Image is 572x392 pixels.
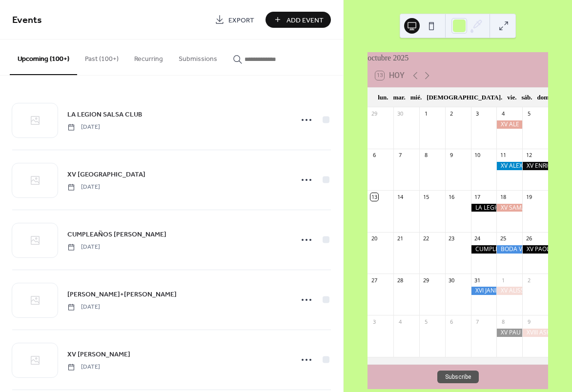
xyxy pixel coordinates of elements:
div: 11 [499,152,507,159]
div: 25 [499,235,507,242]
span: [PERSON_NAME]+[PERSON_NAME] [67,290,177,300]
div: 4 [499,110,507,118]
div: 13 [370,193,378,200]
div: CUMPLEAÑOS MARTHA [471,245,497,254]
div: 29 [422,276,429,284]
span: [DATE] [67,243,100,252]
div: 14 [396,193,404,200]
div: LA LEGION SALSA CLUB [471,204,497,212]
div: sáb. [519,88,534,107]
div: [DEMOGRAPHIC_DATA]. [424,88,505,107]
div: octubre 2025 [368,52,548,64]
div: 9 [448,152,455,159]
div: 4 [396,318,404,325]
div: 3 [370,318,378,325]
button: Subscribe [437,371,479,383]
a: XV [GEOGRAPHIC_DATA] [67,169,145,180]
button: Recurring [126,39,171,74]
div: 18 [499,193,507,200]
div: XV ALE [496,120,522,129]
span: LA LEGION SALSA CLUB [67,110,142,120]
div: 7 [396,152,404,159]
div: XVI JANIS [471,287,497,295]
div: 2 [448,110,455,118]
div: 5 [422,318,429,325]
button: Upcoming (100+) [10,39,77,75]
div: mar. [391,88,408,107]
span: Export [228,15,254,25]
div: 6 [448,318,455,325]
div: 8 [499,318,507,325]
div: 15 [422,193,429,200]
div: XV PAU [496,329,522,337]
div: 19 [525,193,532,200]
div: 30 [448,276,455,284]
span: XV [GEOGRAPHIC_DATA] [67,170,145,180]
a: CUMPLEAÑOS [PERSON_NAME] [67,229,166,240]
div: 26 [525,235,532,242]
div: 16 [448,193,455,200]
div: 8 [422,152,429,159]
span: Events [12,11,42,30]
span: Add Event [286,15,324,25]
div: BODA VICTORIA+ANTONIN [496,245,522,254]
div: mié. [408,88,424,107]
div: XVIII ASHLEY [522,329,548,337]
div: 10 [474,152,481,159]
a: Export [207,12,262,28]
div: XV ALEXA [496,162,522,170]
div: 12 [525,152,532,159]
div: 9 [525,318,532,325]
a: XV [PERSON_NAME] [67,349,130,360]
span: XV [PERSON_NAME] [67,350,130,360]
div: 23 [448,235,455,242]
div: 27 [370,276,378,284]
button: Past (100+) [77,39,126,74]
button: Add Event [266,12,331,28]
div: 22 [422,235,429,242]
div: XV ALISSON [496,287,522,295]
div: dom. [535,88,553,107]
div: XV SAMARA [496,204,522,212]
div: XV PAOLA NAOMI [522,245,548,254]
div: 29 [370,110,378,118]
div: 28 [396,276,404,284]
div: 5 [525,110,532,118]
div: 24 [474,235,481,242]
div: 1 [499,276,507,284]
button: Submissions [171,39,225,74]
div: 3 [474,110,481,118]
span: [DATE] [67,363,100,372]
div: 6 [370,152,378,159]
div: XV ENRIQUE [522,162,548,170]
span: CUMPLEAÑOS [PERSON_NAME] [67,230,166,240]
span: [DATE] [67,183,100,192]
div: lun. [375,88,390,107]
div: 21 [396,235,404,242]
div: 2 [525,276,532,284]
span: [DATE] [67,123,100,132]
div: 30 [396,110,404,118]
div: vie. [505,88,519,107]
div: 7 [474,318,481,325]
div: 17 [474,193,481,200]
div: 20 [370,235,378,242]
div: 1 [422,110,429,118]
div: 31 [474,276,481,284]
a: [PERSON_NAME]+[PERSON_NAME] [67,289,177,300]
a: LA LEGION SALSA CLUB [67,109,142,120]
span: [DATE] [67,303,100,312]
